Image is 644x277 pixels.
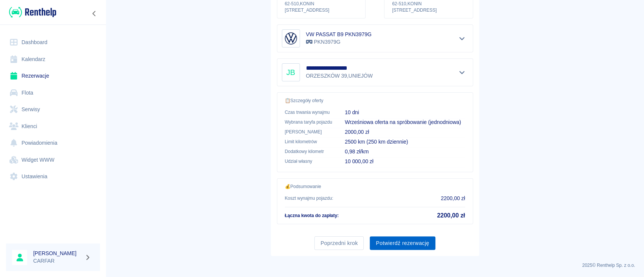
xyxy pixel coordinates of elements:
[345,148,465,156] p: 0,98 zł/km
[306,38,372,46] p: PKN3979G
[306,72,374,80] p: ORZESZKÓW 39 , UNIEJÓW
[283,31,298,46] img: Image
[285,148,333,155] p: Dodatkowy kilometr
[285,0,358,7] p: 62-510 , KONIN
[345,109,465,116] p: 10 dni
[285,138,333,145] p: Limit kilometrów
[345,158,465,165] p: 10 000,00 zł
[115,262,635,269] p: 2025 © Renthelp Sp. z o.o.
[285,109,333,116] p: Czas trwania wynajmu
[285,195,334,202] p: Koszt wynajmu pojazdu :
[6,67,100,84] a: Rezerwacje
[392,0,465,7] p: 62-510 , KONIN
[89,9,100,18] button: Zwiń nawigację
[285,129,333,135] p: [PERSON_NAME]
[6,6,56,18] a: Renthelp logo
[437,212,465,219] h5: 2200,00 zł
[6,101,100,118] a: Serwisy
[6,51,100,68] a: Kalendarz
[345,118,465,126] p: Wrześniowa oferta na spróbowanie (jednodniowa)
[345,128,465,136] p: 2000,00 zł
[285,119,333,125] p: Wybrana taryfa pojazdu
[345,138,465,146] p: 2500 km (250 km dziennie)
[285,212,339,219] p: Łączna kwota do zapłaty :
[392,7,465,14] p: [STREET_ADDRESS]
[285,97,465,104] p: 📋 Szczegóły oferty
[6,152,100,168] a: Widget WWW
[6,135,100,152] a: Powiadomienia
[370,236,435,250] button: Potwierdź rezerwację
[6,84,100,101] a: Flota
[456,67,468,78] button: Pokaż szczegóły
[441,194,465,202] p: 2200,00 zł
[314,236,364,250] button: Poprzedni krok
[285,183,465,190] p: 💰 Podsumowanie
[285,7,358,14] p: [STREET_ADDRESS]
[33,257,81,265] p: CARFAR
[285,158,333,165] p: Udział własny
[6,168,100,185] a: Ustawienia
[6,118,100,135] a: Klienci
[33,249,81,257] h6: [PERSON_NAME]
[282,63,300,81] div: JB
[6,34,100,51] a: Dashboard
[9,6,56,18] img: Renthelp logo
[456,33,468,44] button: Pokaż szczegóły
[306,31,372,38] h6: VW PASSAT B9 PKN3979G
